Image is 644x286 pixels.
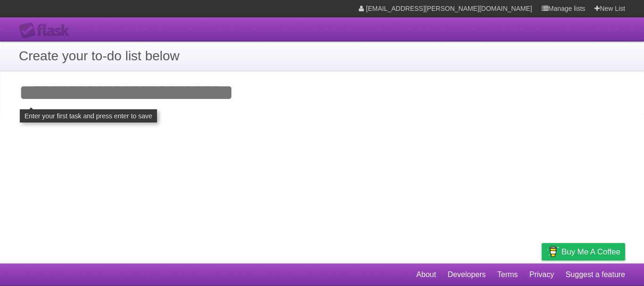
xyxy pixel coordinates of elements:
a: Privacy [529,266,554,284]
a: About [416,266,436,284]
a: Suggest a feature [566,266,625,284]
div: Flask [19,22,75,39]
h1: Create your to-do list below [19,46,625,66]
a: Buy me a coffee [542,243,625,261]
span: Buy me a coffee [561,244,620,260]
img: Buy me a coffee [546,244,559,260]
a: Developers [447,266,486,284]
a: Terms [497,266,518,284]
